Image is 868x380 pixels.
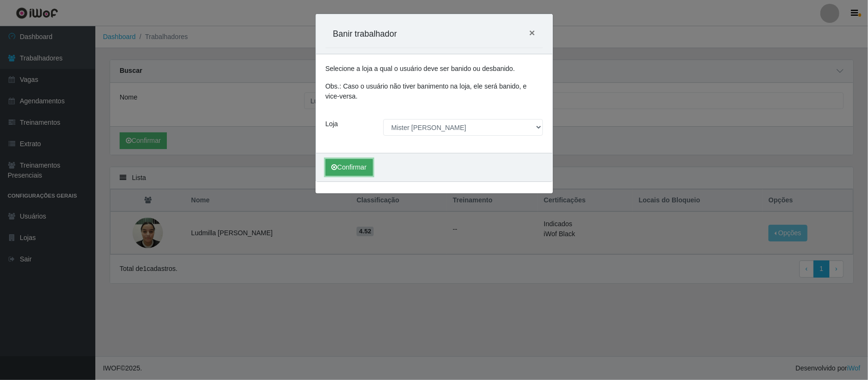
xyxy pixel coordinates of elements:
[326,81,543,101] p: Obs.: Caso o usuário não tiver banimento na loja, ele será banido, e vice-versa.
[529,27,535,38] span: ×
[326,119,338,129] label: Loja
[326,159,373,176] button: Confirmar
[521,20,542,45] button: Close
[333,28,397,40] h5: Banir trabalhador
[326,64,543,74] p: Selecione a loja a qual o usuário deve ser banido ou desbanido.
